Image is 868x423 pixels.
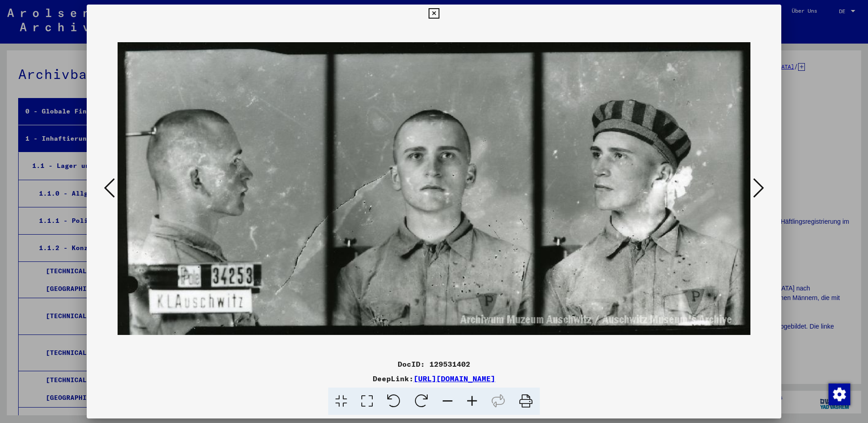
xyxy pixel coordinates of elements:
img: 001.jpg [118,23,750,355]
div: Zustimmung ändern [828,383,850,405]
a: [URL][DOMAIN_NAME] [414,374,495,383]
div: DeepLink: [87,373,781,384]
div: DocID: 129531402 [87,359,781,369]
img: Zustimmung ändern [829,384,850,405]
